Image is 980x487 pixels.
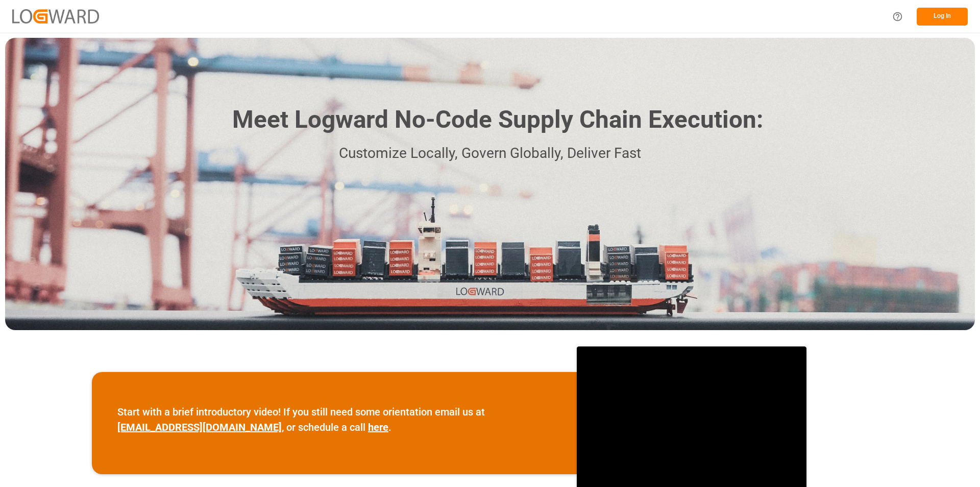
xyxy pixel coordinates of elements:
[917,8,968,26] button: Log In
[886,5,909,28] button: Help Center
[117,421,282,433] a: [EMAIL_ADDRESS][DOMAIN_NAME]
[117,404,551,435] p: Start with a brief introductory video! If you still need some orientation email us at , or schedu...
[217,142,763,165] p: Customize Locally, Govern Globally, Deliver Fast
[232,102,763,138] h1: Meet Logward No-Code Supply Chain Execution:
[368,421,388,433] a: here
[12,9,99,23] img: Logward_new_orange.png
